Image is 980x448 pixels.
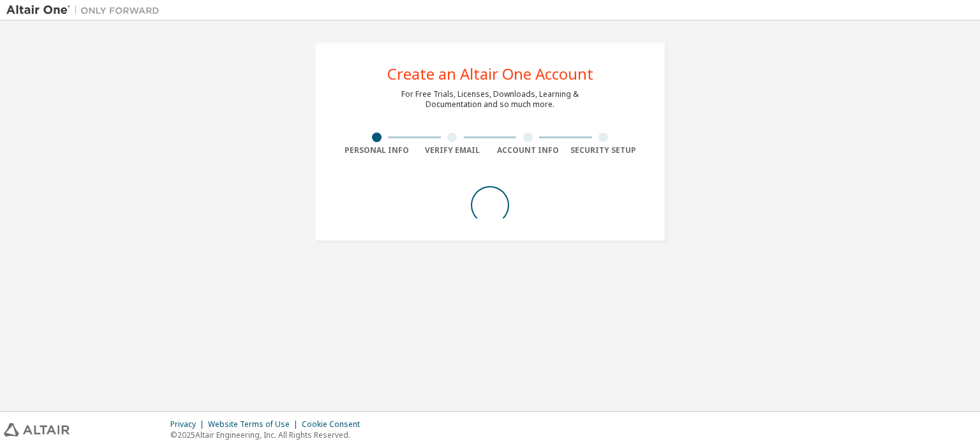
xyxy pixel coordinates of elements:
[302,419,367,430] div: Cookie Consent
[401,89,579,110] div: For Free Trials, Licenses, Downloads, Learning & Documentation and so much more.
[208,419,302,430] div: Website Terms of Use
[170,419,208,430] div: Privacy
[490,145,566,155] div: Account Info
[339,145,415,155] div: Personal Info
[387,66,593,82] div: Create an Altair One Account
[566,145,642,155] div: Security Setup
[170,430,367,440] p: © 2025 Altair Engineering, Inc. All Rights Reserved.
[6,4,166,17] img: Altair One
[415,145,491,155] div: Verify Email
[4,423,70,437] img: altair_logo.svg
